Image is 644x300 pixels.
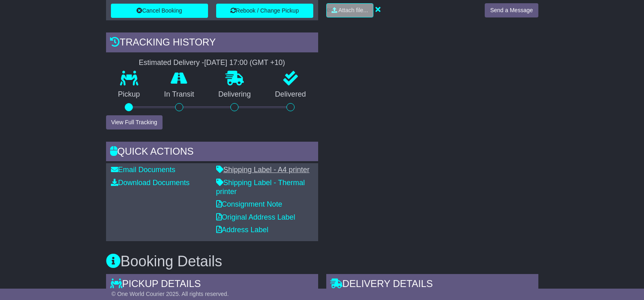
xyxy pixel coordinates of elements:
[106,90,152,99] p: Pickup
[106,142,318,164] div: Quick Actions
[206,90,263,99] p: Delivering
[216,166,310,174] a: Shipping Label - A4 printer
[216,213,295,221] a: Original Address Label
[106,32,318,54] div: Tracking history
[204,58,285,67] div: [DATE] 17:00 (GMT +10)
[111,4,208,18] button: Cancel Booking
[263,90,318,99] p: Delivered
[106,274,318,296] div: Pickup Details
[106,253,538,270] h3: Booking Details
[485,3,538,17] button: Send a Message
[216,200,282,208] a: Consignment Note
[106,58,318,67] div: Estimated Delivery -
[216,179,305,196] a: Shipping Label - Thermal printer
[216,226,269,234] a: Address Label
[106,115,163,129] button: View Full Tracking
[216,4,313,18] button: Rebook / Change Pickup
[152,90,206,99] p: In Transit
[326,274,538,296] div: Delivery Details
[111,291,229,297] span: © One World Courier 2025. All rights reserved.
[111,166,176,174] a: Email Documents
[111,179,190,187] a: Download Documents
